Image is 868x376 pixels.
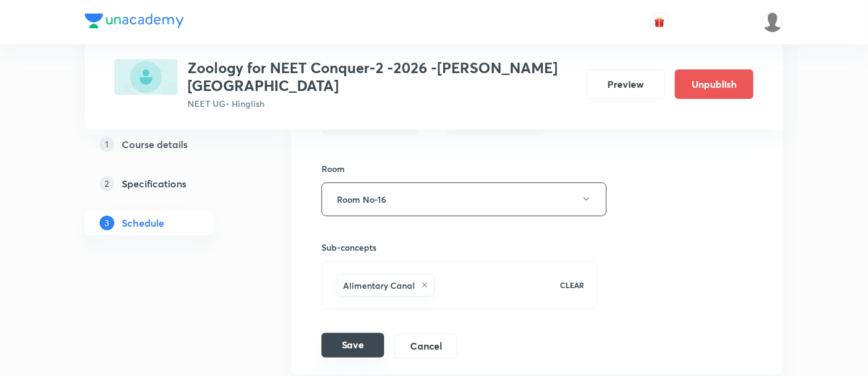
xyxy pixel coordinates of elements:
[122,137,187,152] h5: Course details
[561,280,585,291] p: CLEAR
[85,132,252,157] a: 1Course details
[322,333,384,358] button: Save
[322,241,598,254] h6: Sub-concepts
[100,176,114,191] p: 2
[762,12,783,33] img: Mustafa kamal
[100,137,114,152] p: 1
[654,17,665,28] img: avatar
[650,12,669,32] button: avatar
[322,162,345,175] h6: Room
[343,279,415,292] h6: Alimentary Canal
[85,14,184,28] img: Company Logo
[85,14,184,31] a: Company Logo
[187,97,577,110] p: NEET UG • Hinglish
[122,216,164,230] h5: Schedule
[100,216,114,230] p: 3
[586,69,665,99] button: Preview
[114,59,178,95] img: 709EC980-D3FB-4445-8355-9AA13A8746C7_plus.png
[394,334,457,359] button: Cancel
[187,59,577,95] h3: Zoology for NEET Conquer-2 -2026 -[PERSON_NAME][GEOGRAPHIC_DATA]
[122,176,186,191] h5: Specifications
[85,171,252,196] a: 2Specifications
[322,182,607,216] button: Room No-16
[675,69,754,99] button: Unpublish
